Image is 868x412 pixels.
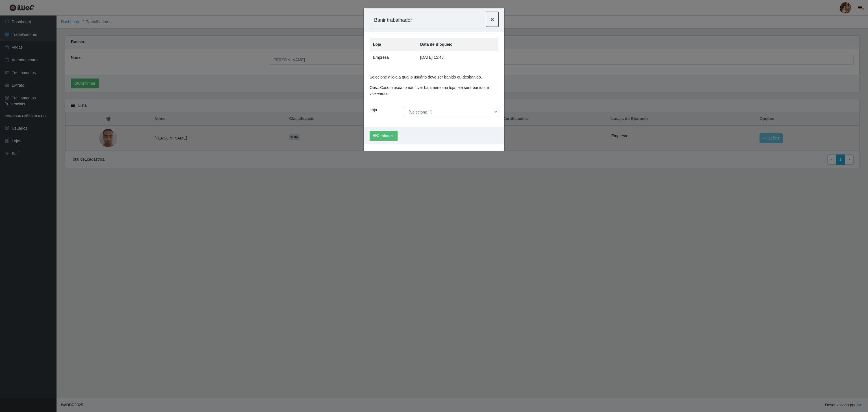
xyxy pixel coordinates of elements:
[370,85,498,97] p: Obs.: Caso o usuário não tiver banimento na loja, ele será banido, e vice-versa.
[370,51,417,64] td: Empresa
[370,38,417,51] th: Loja
[491,16,494,23] span: ×
[370,74,498,80] p: Selecione a loja a qual o usuário deve ser banido ou desbanido.
[374,16,412,24] h5: Banir trabalhador
[486,12,498,27] button: Close
[420,55,444,60] time: [DATE] 15:43
[370,131,398,141] button: Confirmar
[370,107,377,113] label: Loja
[417,38,498,51] th: Data de Bloqueio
